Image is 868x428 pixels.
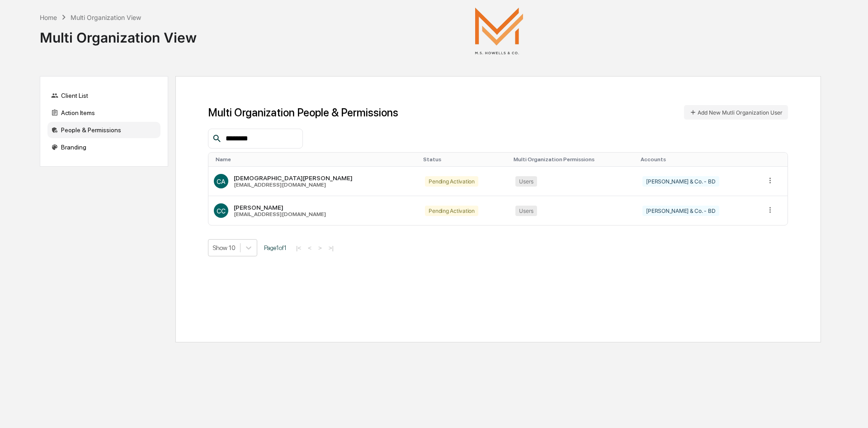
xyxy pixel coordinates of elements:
span: CC [217,207,226,215]
div: Multi Organization View [40,22,197,46]
div: Toggle SortBy [514,156,633,163]
button: >| [326,244,336,252]
div: Multi Organization View [71,14,141,21]
div: Users [515,176,537,187]
div: Toggle SortBy [768,156,784,163]
div: [PERSON_NAME] & Co. - BD [642,176,719,187]
div: Client List [47,87,160,104]
div: [PERSON_NAME] & Co. - BD [642,206,719,216]
div: Pending Activation [425,206,478,216]
div: Toggle SortBy [216,156,416,163]
div: Branding [47,139,160,155]
iframe: Open customer support [839,398,863,423]
div: [EMAIL_ADDRESS][DOMAIN_NAME] [234,211,326,217]
div: [EMAIL_ADDRESS][DOMAIN_NAME] [234,182,353,188]
div: Pending Activation [425,176,478,187]
div: Users [515,206,537,216]
button: < [305,244,314,252]
img: M.S. Howells & Co. [454,7,544,54]
button: Add New Mutli Organization User [684,105,788,120]
div: Toggle SortBy [423,156,506,163]
div: [PERSON_NAME] [234,204,326,211]
span: CA [217,178,226,185]
div: Toggle SortBy [641,156,757,163]
span: Page 1 of 1 [264,244,287,251]
div: People & Permissions [47,122,160,138]
div: Action Items [47,105,160,121]
div: Home [40,14,57,21]
button: > [316,244,325,252]
button: |< [293,244,304,252]
div: [DEMOGRAPHIC_DATA][PERSON_NAME] [234,174,353,182]
h1: Multi Organization People & Permissions [208,106,398,119]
